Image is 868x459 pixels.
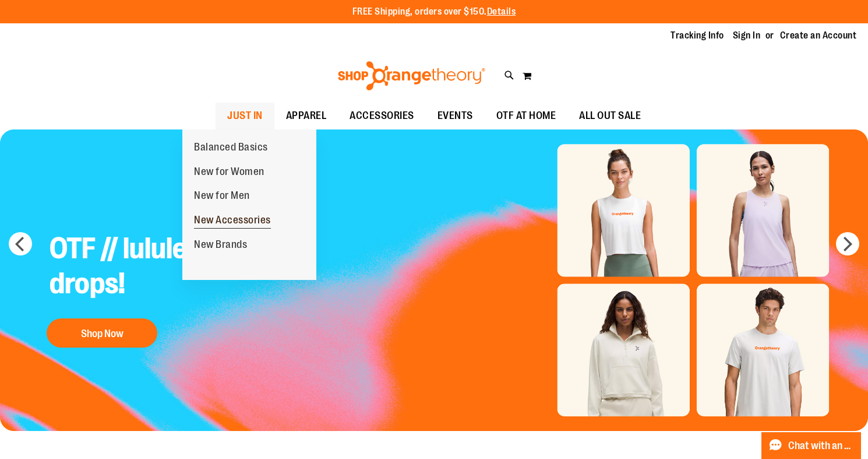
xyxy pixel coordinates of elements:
[671,29,724,42] a: Tracking Info
[733,29,761,42] a: Sign In
[437,103,473,129] span: EVENTS
[194,239,247,253] span: New Brands
[47,318,157,348] button: Shop Now
[836,232,859,255] button: next
[194,166,264,180] span: New for Women
[487,6,516,17] a: Details
[194,214,271,229] span: New Accessories
[352,5,516,19] p: FREE Shipping, orders over $150.
[227,103,263,129] span: JUST IN
[194,190,250,204] span: New for Men
[194,141,268,156] span: Balanced Basics
[788,440,854,451] span: Chat with an Expert
[286,103,327,129] span: APPAREL
[350,103,414,129] span: ACCESSORIES
[41,222,317,313] h2: OTF // lululemon fresh drops!
[761,432,862,459] button: Chat with an Expert
[780,29,857,42] a: Create an Account
[579,103,641,129] span: ALL OUT SALE
[9,232,32,255] button: prev
[41,222,317,353] a: OTF // lululemon fresh drops! Shop Now
[336,61,487,90] img: Shop Orangetheory
[496,103,556,129] span: OTF AT HOME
